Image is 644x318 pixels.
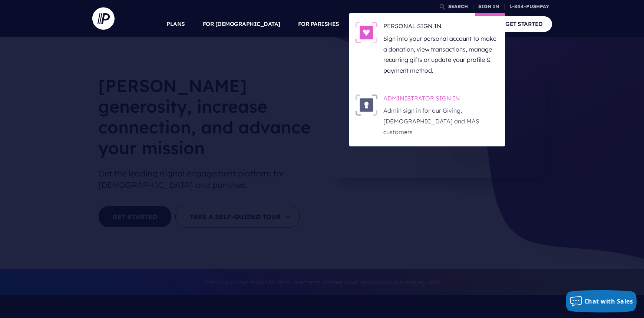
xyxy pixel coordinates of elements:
[383,105,499,137] p: Admin sign in for our Giving, [DEMOGRAPHIC_DATA] and MAS customers
[566,290,637,312] button: Chat with Sales
[383,94,499,105] h6: ADMINISTRATOR SIGN IN
[355,94,499,138] a: ADMINISTRATOR SIGN IN - Illustration ADMINISTRATOR SIGN IN Admin sign in for our Giving, [DEMOGRA...
[298,11,339,37] a: FOR PARISHES
[166,11,185,37] a: PLANS
[496,16,552,32] a: GET STARTED
[203,11,280,37] a: FOR [DEMOGRAPHIC_DATA]
[383,33,499,76] p: Sign into your personal account to make a donation, view transactions, manage recurring gifts or ...
[355,94,377,116] img: ADMINISTRATOR SIGN IN - Illustration
[355,22,499,76] a: PERSONAL SIGN IN - Illustration PERSONAL SIGN IN Sign into your personal account to make a donati...
[355,22,377,43] img: PERSONAL SIGN IN - Illustration
[407,11,433,37] a: EXPLORE
[451,11,479,37] a: COMPANY
[357,11,390,37] a: SOLUTIONS
[383,22,499,33] h6: PERSONAL SIGN IN
[584,297,633,305] span: Chat with Sales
